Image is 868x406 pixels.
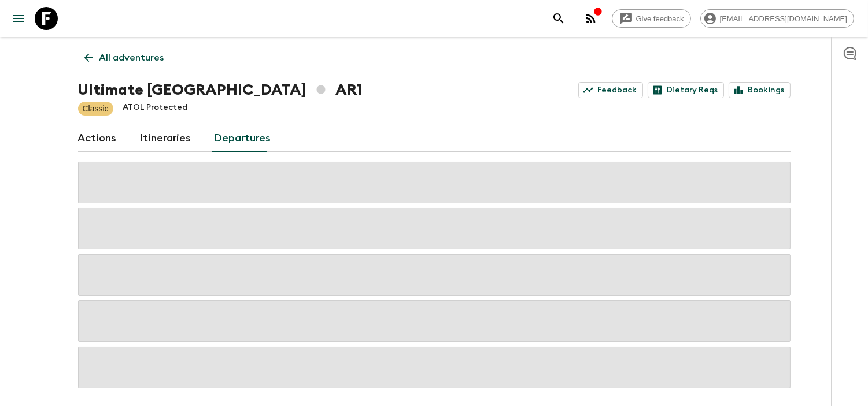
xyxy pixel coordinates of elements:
a: Bookings [729,82,791,98]
span: [EMAIL_ADDRESS][DOMAIN_NAME] [714,14,854,23]
p: Classic [83,103,109,114]
div: [EMAIL_ADDRESS][DOMAIN_NAME] [700,9,854,28]
p: ATOL Protected [123,102,187,116]
a: Departures [215,125,271,152]
h1: Ultimate [GEOGRAPHIC_DATA] AR1 [78,79,363,102]
a: Give feedback [612,9,691,28]
a: Dietary Reqs [648,82,724,98]
button: menu [7,7,30,30]
span: Give feedback [630,14,690,23]
a: Actions [78,125,117,152]
button: search adventures [547,7,570,30]
p: All adventures [99,51,164,65]
a: All adventures [78,46,171,69]
a: Itineraries [140,125,191,152]
a: Feedback [578,82,643,98]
